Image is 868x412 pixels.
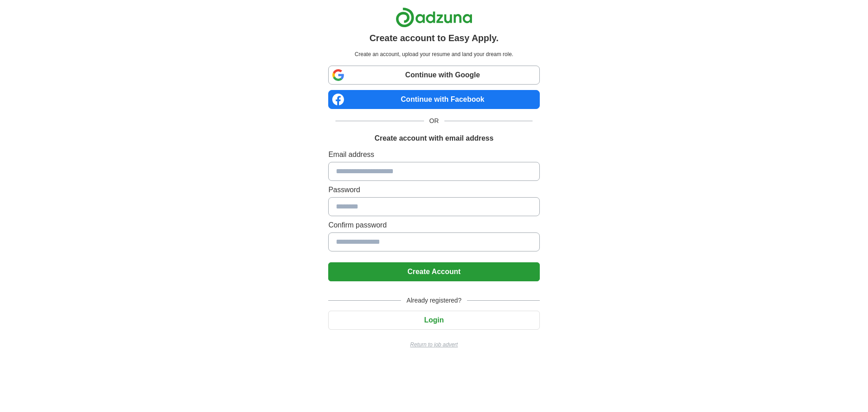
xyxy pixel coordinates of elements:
a: Continue with Facebook [328,90,539,109]
label: Password [328,185,539,195]
button: Create Account [328,262,539,281]
p: Create an account, upload your resume and land your dream role. [330,50,538,58]
a: Login [328,316,539,324]
span: Already registered? [401,296,467,305]
label: Confirm password [328,220,539,231]
button: Login [328,311,539,330]
img: Adzuna logo [396,7,472,28]
h1: Create account to Easy Apply. [369,31,499,45]
a: Continue with Google [328,66,539,85]
span: OR [424,116,444,126]
a: Return to job advert [328,341,539,349]
h1: Create account with email address [374,133,493,144]
label: Email address [328,149,539,160]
